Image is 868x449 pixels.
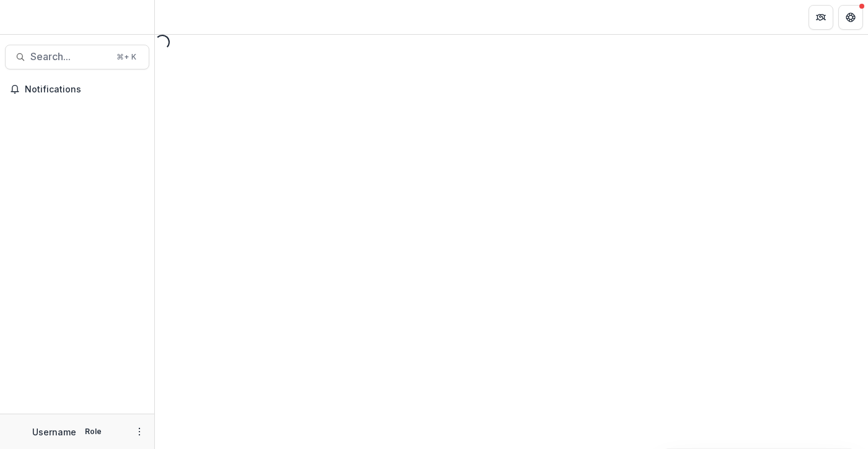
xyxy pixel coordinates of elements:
[81,426,105,437] p: Role
[838,5,863,30] button: Get Help
[114,50,139,64] div: ⌘ + K
[132,424,147,439] button: More
[30,51,109,63] span: Search...
[25,84,144,95] span: Notifications
[32,425,76,438] p: Username
[5,79,149,99] button: Notifications
[809,5,833,30] button: Partners
[5,45,149,69] button: Search...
